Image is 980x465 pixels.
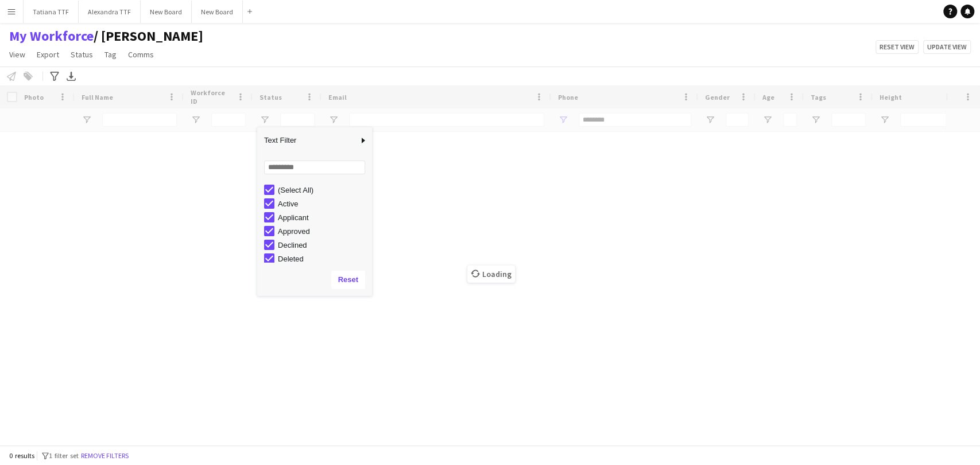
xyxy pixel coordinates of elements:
[141,1,192,23] button: New Board
[24,1,79,23] button: Tatiana TTF
[278,213,369,222] div: Applicant
[32,47,64,62] a: Export
[264,161,365,174] input: Search filter values
[123,47,158,62] a: Comms
[257,183,372,334] div: Filter List
[37,49,59,60] span: Export
[331,271,365,289] button: Reset
[278,227,369,236] div: Approved
[278,186,369,194] div: (Select All)
[9,49,25,60] span: View
[48,69,61,83] app-action-btn: Advanced filters
[104,49,117,60] span: Tag
[66,47,98,62] a: Status
[49,451,79,460] span: 1 filter set
[71,49,93,60] span: Status
[64,69,78,83] app-action-btn: Export XLSX
[9,28,94,45] a: My Workforce
[278,241,369,249] div: Declined
[278,255,369,263] div: Deleted
[278,200,369,208] div: Active
[257,127,372,296] div: Column Filter
[79,1,141,23] button: Alexandra TTF
[79,450,131,462] button: Remove filters
[5,47,30,62] a: View
[128,49,154,60] span: Comms
[192,1,243,23] button: New Board
[467,265,515,283] span: Loading
[94,28,203,45] span: TATIANA
[923,40,971,54] button: Update view
[876,40,919,54] button: Reset view
[257,131,358,150] span: Text Filter
[100,47,121,62] a: Tag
